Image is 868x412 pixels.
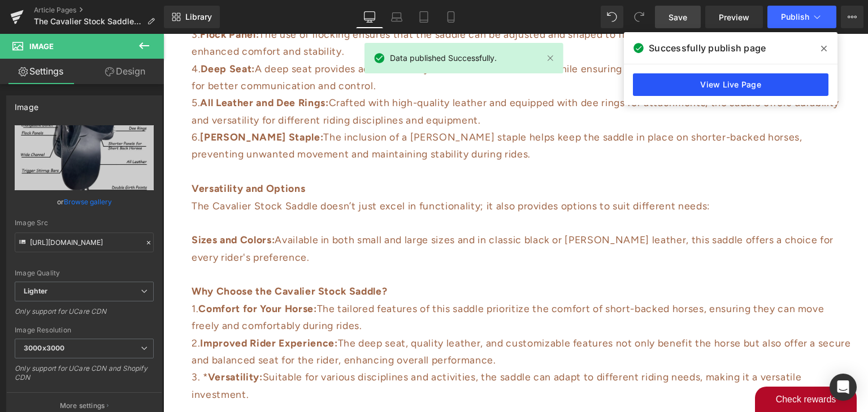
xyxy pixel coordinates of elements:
[15,307,154,323] div: Only support for UCare CDN
[28,27,688,61] p: 4. A deep seat provides added security and balance for the rider while ensuring a close contact f...
[830,374,857,401] div: Open Intercom Messenger
[649,41,766,55] span: Successfully publish page
[28,95,688,129] p: 6. The inclusion of a [PERSON_NAME] staple helps keep the saddle in place on shorter-backed horse...
[84,59,166,84] a: Design
[185,12,212,22] span: Library
[24,344,64,352] b: 3000x3000
[35,269,153,280] strong: Comfort for Your Horse:
[781,12,809,21] span: Publish
[601,6,623,28] button: Undo
[410,6,437,28] a: Tablet
[164,6,220,28] a: New Library
[628,6,650,28] button: Redo
[15,364,154,389] div: Only support for UCare CDN and Shopify CDN
[28,301,688,335] p: 2. The deep seat, quality leather, and customizable features not only benefit the horse but also ...
[719,11,749,23] span: Preview
[28,251,224,263] strong: Why Choose the Cavalier Stock Saddle?
[28,200,111,212] strong: Sizes and Colors:
[15,233,154,252] input: Link
[767,6,836,28] button: Publish
[21,8,81,18] span: Check rewards
[28,335,688,369] p: 3. * Suitable for various disciplines and activities, the saddle can adapt to different riding ne...
[437,6,465,28] a: Mobile
[841,6,863,28] button: More
[45,337,99,349] strong: Versatility:
[28,266,688,301] p: 1. The tailored features of this saddle prioritize the comfort of short-backed horses, ensuring t...
[34,6,164,15] a: Article Pages
[37,29,92,41] strong: Deep Seat:
[356,6,383,28] a: Desktop
[705,6,763,28] a: Preview
[390,52,497,64] span: Data published Successfully.
[633,73,828,96] a: View Live Page
[37,63,165,74] strong: All Leather and Dee Rings:
[28,60,688,95] p: 5. Crafted with high-quality leather and equipped with dee rings for attachments, the saddle offe...
[15,96,38,112] div: Image
[15,326,154,334] div: Image Resolution
[15,196,154,208] div: or
[37,303,174,315] strong: Improved Rider Experience:
[64,192,112,212] a: Browse gallery
[24,287,47,295] b: Lighter
[28,148,142,160] strong: Versatility and Options
[15,269,154,277] div: Image Quality
[34,17,142,26] span: The Cavalier Stock Saddle for Short Back Horses
[15,219,154,227] div: Image Src
[669,11,687,23] span: Save
[28,164,688,181] p: The Cavalier Stock Saddle doesn’t just excel in functionality; it also provides options to suit d...
[37,97,160,109] strong: [PERSON_NAME] Staple:
[29,42,54,51] span: Image
[60,401,105,411] p: More settings
[383,6,410,28] a: Laptop
[28,198,688,232] p: Available in both small and large sizes and in classic black or [PERSON_NAME] leather, this saddl...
